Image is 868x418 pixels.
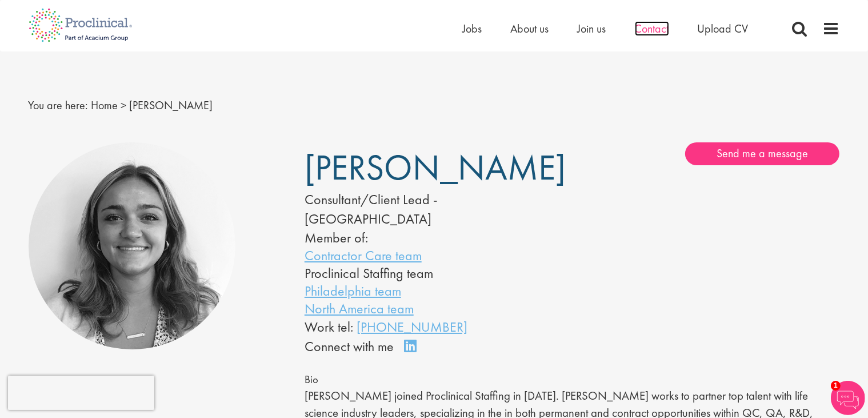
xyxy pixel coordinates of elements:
li: Proclinical Staffing team [305,264,538,282]
span: Work tel: [305,318,353,336]
a: [PHONE_NUMBER] [357,318,467,336]
img: Chatbot [831,381,865,415]
a: breadcrumb link [91,98,118,113]
a: Send me a message [685,142,839,165]
label: Member of: [305,229,368,246]
a: Jobs [463,21,482,36]
a: Philadelphia team [305,282,401,300]
a: Join us [578,21,606,36]
iframe: reCAPTCHA [8,376,154,410]
span: You are here: [29,98,89,113]
a: Upload CV [698,21,749,36]
a: North America team [305,300,414,317]
img: Jackie Cerchio [29,142,236,350]
span: [PERSON_NAME] [130,98,213,113]
span: [PERSON_NAME] [305,145,566,190]
span: Bio [305,373,318,387]
a: About us [511,21,549,36]
span: 1 [831,381,841,391]
a: Contractor Care team [305,246,422,264]
a: Contact [635,21,669,36]
div: Consultant/Client Lead - [GEOGRAPHIC_DATA] [305,190,538,229]
span: > [121,98,127,113]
